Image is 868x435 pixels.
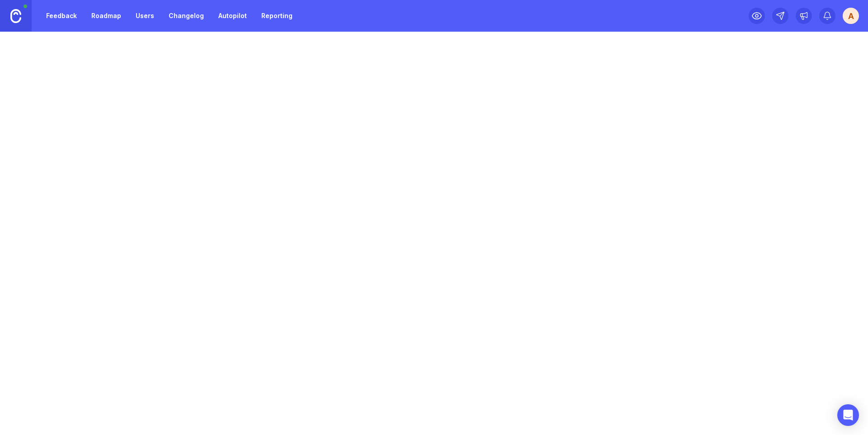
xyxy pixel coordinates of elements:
[837,404,859,426] div: Open Intercom Messenger
[41,8,82,24] a: Feedback
[843,8,859,24] button: a
[10,9,21,23] img: Canny Home
[130,8,160,24] a: Users
[163,8,209,24] a: Changelog
[86,8,127,24] a: Roadmap
[213,8,252,24] a: Autopilot
[256,8,298,24] a: Reporting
